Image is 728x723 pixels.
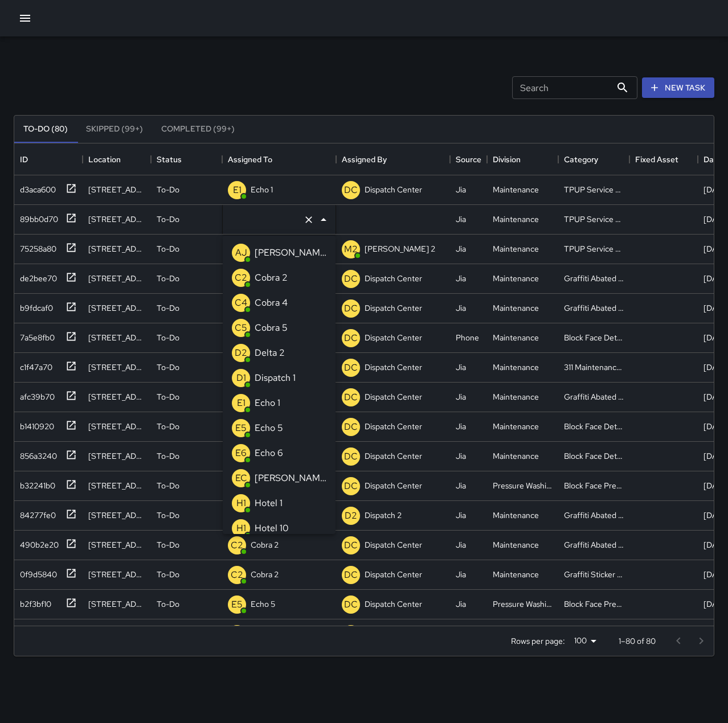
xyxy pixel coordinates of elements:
p: E1 [237,396,246,410]
div: Jia [456,243,466,254]
p: [PERSON_NAME] [255,471,326,485]
div: Jia [456,480,466,491]
div: 415 West Grand Avenue [88,421,145,432]
div: Graffiti Abated Large [564,273,624,284]
div: 311 Maintenance Related Issue Reported [564,362,624,373]
p: DC [344,391,358,404]
p: To-Do [157,184,179,195]
p: C5 [235,321,247,335]
p: To-Do [157,362,179,373]
p: Hotel 10 [255,521,289,535]
p: DC [344,331,358,345]
button: New Task [642,77,714,98]
div: 100 [570,632,600,649]
div: Location [88,143,121,175]
p: Dispatch Center [365,362,422,373]
div: Jia [456,184,466,195]
div: Jia [456,273,466,284]
div: Pressure Washing [493,480,553,491]
p: To-Do [157,273,179,284]
p: EC [235,471,247,485]
p: To-Do [157,302,179,314]
button: To-Do (80) [14,116,77,143]
div: d3aca600 [15,179,56,195]
div: Pressure Washing [493,598,553,610]
p: E6 [235,446,247,460]
div: Block Face Detailed [564,450,624,462]
div: Jia [456,391,466,402]
div: 84277fe0 [15,505,56,521]
div: Maintenance [493,243,539,254]
div: Maintenance [493,569,539,580]
p: To-Do [157,510,179,521]
p: Cobra 5 [255,321,288,335]
div: Jia [456,539,466,551]
p: DC [344,361,358,375]
div: Maintenance [493,332,539,343]
div: 490b2e20 [15,535,59,551]
div: Maintenance [493,421,539,432]
div: Assigned To [222,143,336,175]
div: Division [493,143,521,175]
div: Graffiti Abated Large [564,539,624,551]
div: Block Face Detailed [564,421,624,432]
div: Jia [456,450,466,462]
div: 300 17th Street [88,539,145,551]
p: DC [344,539,358,552]
div: b2f3bf10 [15,594,51,610]
div: Graffiti Sticker Abated Small [564,569,624,580]
div: 7a5e8fb0 [15,327,55,343]
div: 0f9d5840 [15,564,57,580]
div: 1200 Broadway [88,598,145,610]
p: D2 [345,509,357,523]
p: E1 [233,183,242,197]
p: DC [344,568,358,582]
div: Graffiti Abated Large [564,391,624,402]
div: Block Face Pressure Washed [564,598,624,610]
p: Dispatch Center [365,273,422,284]
p: Echo 5 [255,421,283,435]
p: Echo 1 [251,184,273,195]
p: D1 [236,371,246,385]
div: 75258a80 [15,239,56,254]
div: Assigned By [342,143,387,175]
p: Cobra 4 [255,296,288,310]
p: To-Do [157,421,179,432]
p: D2 [235,346,247,360]
div: 1500 Broadway [88,391,145,402]
div: Maintenance [493,302,539,314]
button: Skipped (99+) [77,116,152,143]
div: Status [151,143,222,175]
div: TPUP Service Requested [564,213,624,225]
div: 89bb0d70 [15,209,58,225]
button: Close [316,212,332,228]
p: [PERSON_NAME] [255,246,326,260]
p: To-Do [157,213,179,225]
p: Rows per page: [511,635,565,647]
div: 393 13th Street [88,184,145,195]
p: [PERSON_NAME] 2 [365,243,435,254]
div: 2300 Valley Street [88,450,145,462]
div: Jia [456,510,466,521]
p: Dispatch Center [365,569,422,580]
div: 449 23rd Street [88,569,145,580]
div: Maintenance [493,539,539,551]
p: Dispatch Center [365,480,422,491]
p: To-Do [157,480,179,491]
p: AJ [235,246,247,260]
div: 401 9th Street [88,273,145,284]
div: Location [83,143,151,175]
div: Category [558,143,629,175]
button: Clear [301,212,317,228]
div: Division [487,143,558,175]
p: To-Do [157,569,179,580]
p: DC [344,272,358,286]
div: Jia [456,569,466,580]
p: Echo 6 [255,446,283,460]
p: M2 [344,243,358,256]
p: DC [344,183,358,197]
div: 1540 San Pablo Avenue [88,510,145,521]
div: Graffiti Abated Large [564,302,624,314]
div: Assigned To [228,143,272,175]
p: Dispatch Center [365,332,422,343]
